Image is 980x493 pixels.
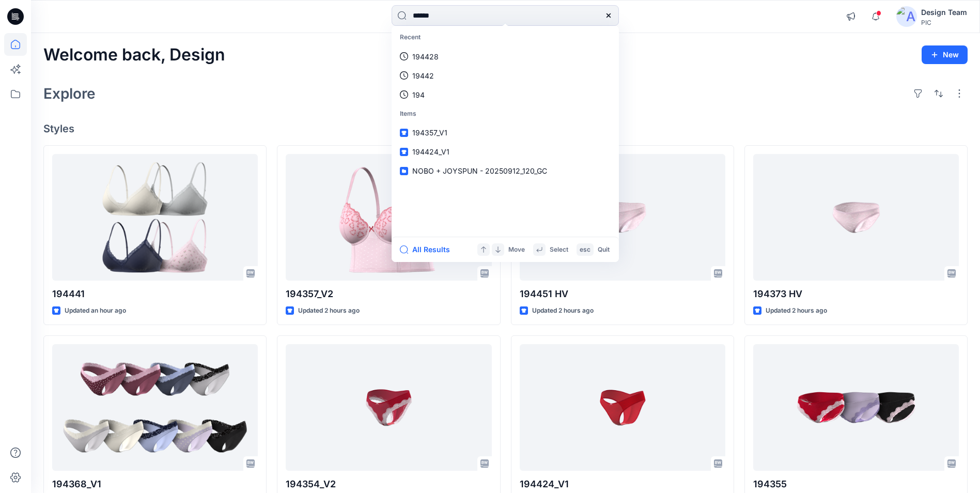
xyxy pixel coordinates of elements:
[753,287,959,301] p: 194373 HV
[766,305,827,316] p: Updated 2 hours ago
[550,244,568,255] p: Select
[753,154,959,281] a: 194373 HV
[394,123,617,142] a: 194357_V1
[412,147,449,156] span: 194424_V1
[598,244,610,255] p: Quit
[896,6,917,27] img: avatar
[753,477,959,491] p: 194355
[43,122,968,135] h4: Styles
[394,28,617,47] p: Recent
[921,19,967,26] div: PIC
[520,477,725,491] p: 194424_V1
[508,244,525,255] p: Move
[394,66,617,85] a: 19442
[520,287,725,301] p: 194451 HV
[394,47,617,66] a: 194428
[43,45,225,65] h2: Welcome back, Design
[412,70,434,81] p: 19442
[394,161,617,180] a: NOBO + JOYSPUN - 20250912_120_GC
[394,104,617,124] p: Items
[520,344,725,471] a: 194424_V1
[394,142,617,161] a: 194424_V1
[286,287,491,301] p: 194357_V2
[394,85,617,104] a: 194
[286,154,491,281] a: 194357_V2
[298,305,360,316] p: Updated 2 hours ago
[412,89,425,100] p: 194
[52,287,258,301] p: 194441
[52,154,258,281] a: 194441
[412,51,439,62] p: 194428
[921,6,967,19] div: Design Team
[753,344,959,471] a: 194355
[52,344,258,471] a: 194368_V1
[412,166,547,175] span: NOBO + JOYSPUN - 20250912_120_GC
[580,244,590,255] p: esc
[43,85,96,102] h2: Explore
[52,477,258,491] p: 194368_V1
[65,305,126,316] p: Updated an hour ago
[286,344,491,471] a: 194354_V2
[922,45,968,64] button: New
[520,154,725,281] a: 194451 HV
[412,128,447,137] span: 194357_V1
[400,243,457,256] button: All Results
[532,305,594,316] p: Updated 2 hours ago
[286,477,491,491] p: 194354_V2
